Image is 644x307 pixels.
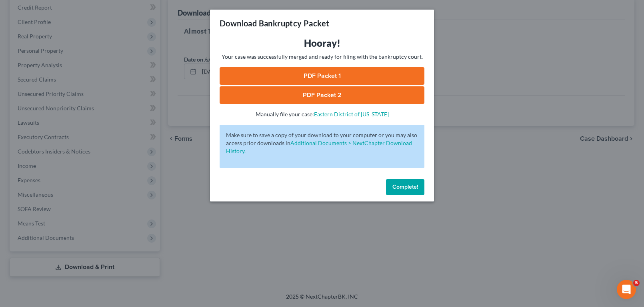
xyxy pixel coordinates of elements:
[220,86,424,104] a: PDF Packet 2
[386,179,424,195] button: Complete!
[617,280,636,299] iframe: Intercom live chat
[220,53,424,61] p: Your case was successfully merged and ready for filing with the bankruptcy court.
[633,280,640,286] span: 5
[226,131,418,155] p: Make sure to save a copy of your download to your computer or you may also access prior downloads in
[220,18,329,29] h3: Download Bankruptcy Packet
[314,111,389,118] a: Eastern District of [US_STATE]
[392,183,418,190] span: Complete!
[226,140,412,154] a: Additional Documents > NextChapter Download History.
[220,67,424,85] a: PDF Packet 1
[220,110,424,118] p: Manually file your case:
[220,37,424,50] h3: Hooray!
